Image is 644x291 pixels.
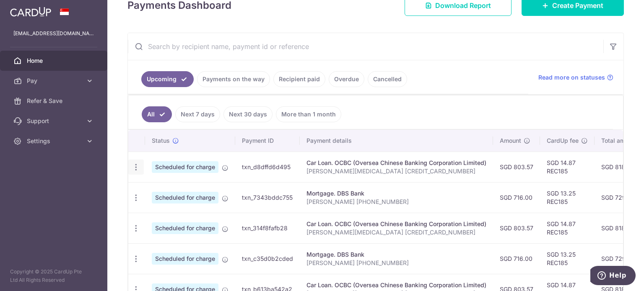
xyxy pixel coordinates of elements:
[306,220,486,228] div: Car Loan. OCBC (Oversea Chinese Banking Corporation Limited)
[306,189,486,198] div: Mortgage. DBS Bank
[306,281,486,289] div: Car Loan. OCBC (Oversea Chinese Banking Corporation Limited)
[540,182,595,213] td: SGD 13.25 REC185
[27,97,82,105] span: Refer & Save
[538,73,613,82] a: Read more on statuses
[493,152,540,182] td: SGD 803.57
[27,117,82,125] span: Support
[306,167,486,175] p: [PERSON_NAME][MEDICAL_DATA] [CREDIT_CARD_NUMBER]
[10,7,51,17] img: CardUp
[152,136,170,145] span: Status
[276,106,341,122] a: More than 1 month
[152,161,218,173] span: Scheduled for charge
[540,152,595,182] td: SGD 14.87 REC185
[493,213,540,243] td: SGD 803.57
[552,0,603,10] span: Create Payment
[538,73,605,82] span: Read more on statuses
[300,130,493,152] th: Payment details
[235,130,300,152] th: Payment ID
[601,136,629,145] span: Total amt.
[590,266,636,287] iframe: Opens a widget where you can find more information
[152,222,218,234] span: Scheduled for charge
[306,259,486,267] p: [PERSON_NAME] [PHONE_NUMBER]
[235,243,300,274] td: txn_c35d0b2cded
[306,159,486,167] div: Car Loan. OCBC (Oversea Chinese Banking Corporation Limited)
[197,71,270,87] a: Payments on the way
[223,106,273,122] a: Next 30 days
[128,33,603,60] input: Search by recipient name, payment id or reference
[235,182,300,213] td: txn_7343bddc755
[500,136,521,145] span: Amount
[540,243,595,274] td: SGD 13.25 REC185
[493,243,540,274] td: SGD 716.00
[540,213,595,243] td: SGD 14.87 REC185
[368,71,407,87] a: Cancelled
[547,136,579,145] span: CardUp fee
[306,198,486,206] p: [PERSON_NAME] [PHONE_NUMBER]
[235,213,300,243] td: txn_314f8fafb28
[306,250,486,259] div: Mortgage. DBS Bank
[152,253,218,265] span: Scheduled for charge
[141,71,194,87] a: Upcoming
[152,192,218,203] span: Scheduled for charge
[235,152,300,182] td: txn_d8dffd6d495
[13,29,94,38] p: [EMAIL_ADDRESS][DOMAIN_NAME]
[273,71,325,87] a: Recipient paid
[27,137,82,145] span: Settings
[435,0,491,10] span: Download Report
[27,57,82,65] span: Home
[175,106,220,122] a: Next 7 days
[142,106,172,122] a: All
[493,182,540,213] td: SGD 716.00
[27,77,82,85] span: Pay
[306,228,486,237] p: [PERSON_NAME][MEDICAL_DATA] [CREDIT_CARD_NUMBER]
[329,71,364,87] a: Overdue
